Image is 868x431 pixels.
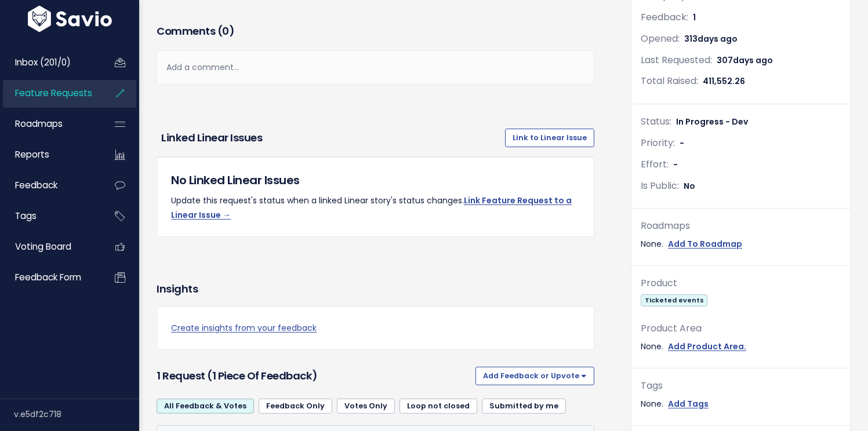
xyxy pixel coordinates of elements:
a: Reports [3,141,96,168]
div: Tags [641,378,841,395]
a: Votes Only [337,399,395,414]
span: Inbox (201/0) [15,56,71,68]
a: Add To Roadmap [668,237,742,251]
span: Feature Requests [15,87,92,99]
a: Feedback [3,172,96,199]
p: Update this request's status when a linked Linear story's status changes. [171,193,580,222]
span: Status: [641,115,671,128]
span: Priority: [641,136,675,149]
h3: Linked Linear issues [161,130,500,146]
span: No [684,180,695,192]
h3: 1 Request (1 piece of Feedback) [157,368,471,384]
div: Roadmaps [641,218,841,235]
a: Submitted by me [482,399,566,414]
span: Opened: [641,32,680,45]
a: Add Product Area. [668,339,746,354]
span: In Progress - Dev [676,116,748,127]
a: Feedback form [3,264,96,291]
button: Add Feedback or Upvote [475,367,594,385]
span: Last Requested: [641,53,712,67]
span: Ticketed events [641,294,707,306]
span: Feedback: [641,10,688,24]
span: 1 [693,12,696,23]
span: 411,552.26 [703,75,745,87]
span: Voting Board [15,240,71,253]
h3: Insights [157,281,198,297]
span: Feedback form [15,271,81,283]
a: Create insights from your feedback [171,321,580,335]
span: Effort: [641,158,669,171]
span: 313 [684,33,738,45]
div: Product [641,275,841,292]
a: Feature Requests [3,80,96,107]
span: Tags [15,210,37,222]
span: 0 [222,24,229,38]
a: Inbox (201/0) [3,49,96,76]
span: Reports [15,148,49,160]
div: None. [641,237,841,251]
a: Add Tags [668,397,709,411]
h3: Comments ( ) [157,23,594,39]
span: Is Public: [641,179,679,192]
a: Link to Linear Issue [505,129,594,147]
span: Total Raised: [641,74,698,87]
span: days ago [698,33,738,45]
span: - [673,159,678,170]
a: Loop not closed [400,399,477,414]
div: None. [641,397,841,411]
a: Tags [3,203,96,229]
h5: No Linked Linear Issues [171,171,580,189]
a: All Feedback & Votes [157,399,254,414]
div: Product Area [641,320,841,337]
div: v.e5df2c718 [14,399,139,429]
span: Feedback [15,179,57,191]
span: Roadmaps [15,118,63,130]
a: Roadmaps [3,111,96,137]
a: Feedback Only [259,399,332,414]
div: None. [641,339,841,354]
span: 307 [717,54,773,66]
span: days ago [733,54,773,66]
a: Voting Board [3,233,96,260]
img: logo-white.9d6f32f41409.svg [25,6,115,32]
span: - [680,137,684,149]
div: Add a comment... [157,50,594,85]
